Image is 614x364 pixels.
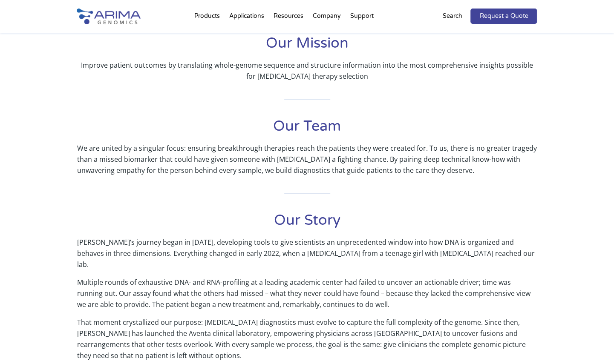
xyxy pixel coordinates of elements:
[442,11,462,22] p: Search
[77,117,537,143] h1: Our Team
[77,211,537,237] h1: Our Story
[470,9,537,24] a: Request a Quote
[77,34,537,60] h1: Our Mission
[77,277,537,317] p: Multiple rounds of exhaustive DNA- and RNA-profiling at a leading academic center had failed to u...
[77,237,537,277] p: [PERSON_NAME]’s journey began in [DATE], developing tools to give scientists an unprecedented win...
[77,9,141,24] img: Arima-Genomics-logo
[77,60,537,82] p: Improve patient outcomes by translating whole-genome sequence and structure information into the ...
[77,143,537,176] p: We are united by a singular focus: ensuring breakthrough therapies reach the patients they were c...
